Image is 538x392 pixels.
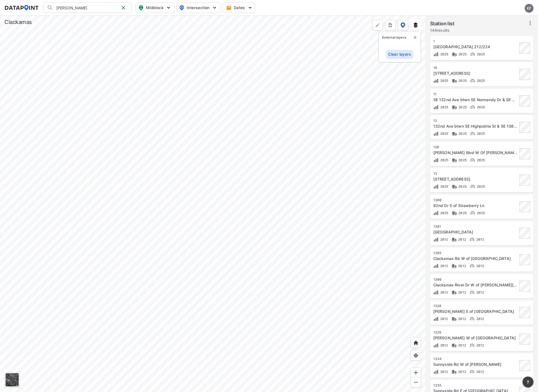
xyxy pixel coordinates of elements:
button: External layers [410,20,421,30]
span: 2025 [439,184,448,189]
img: Vehicle speed [469,290,475,295]
img: Vehicle speed [470,104,475,110]
span: 2012 [457,343,466,347]
div: 82nd Dr S of Strawberry Ln [433,203,518,208]
img: Vehicle speed [469,343,475,348]
div: 128 [433,145,518,149]
img: 5YPKRKmlfpI5mqlR8AD95paCi+0kK1fRFDJSaMmawlwaeJcJwk9O2fotCW5ve9gAAAAASUVORK5CYII= [212,5,217,10]
div: 1 [433,39,518,44]
button: Dates [223,2,255,13]
div: Jennifer St W of 106th Ave [433,335,518,341]
img: Volume count [433,369,439,375]
img: layers.ee07997e.svg [413,22,418,28]
div: 1335 [433,383,518,388]
span: Dates [227,5,252,10]
span: 2025 [439,79,448,83]
img: +XpAUvaXAN7GudzAAAAAElFTkSuQmCC [413,340,419,346]
span: 2012 [439,370,448,374]
img: 5YPKRKmlfpI5mqlR8AD95paCi+0kK1fRFDJSaMmawlwaeJcJwk9O2fotCW5ve9gAAAAASUVORK5CYII= [166,5,171,10]
div: 12 [433,119,518,123]
span: 2025 [439,211,448,215]
span: ? [526,379,530,385]
span: 2025 [457,131,467,136]
img: Vehicle speed [470,131,475,136]
img: Vehicle speed [470,78,475,84]
div: Home [411,338,421,348]
span: 2025 [475,211,485,215]
img: Volume count [433,210,439,216]
span: 2025 [457,158,467,162]
span: 2012 [475,343,484,347]
span: 2025 [475,184,485,189]
img: Volume count [433,290,439,295]
img: Vehicle speed [469,369,475,375]
img: Vehicle class [452,237,457,242]
div: 132nd Ave btwn SE Highpointe St & SE 130th/SE Megan Way [433,123,518,129]
span: 2012 [439,290,448,294]
img: Volume count [433,237,439,242]
div: 1300 [433,198,518,202]
label: Station list [430,20,455,28]
span: 2012 [439,317,448,321]
img: +Dz8AAAAASUVORK5CYII= [375,22,380,28]
div: 10 [433,66,518,70]
span: 2012 [457,237,466,241]
img: Vehicle class [452,290,457,295]
img: Volume count [433,184,439,189]
span: 2012 [457,317,466,321]
div: Toggle basemap [4,372,20,388]
span: 2012 [457,290,466,294]
span: 2012 [439,237,448,241]
div: 1305 [433,251,518,255]
span: 2012 [457,264,466,268]
img: Volume count [433,104,439,110]
span: 2025 [457,52,467,56]
button: Intersection [177,2,220,13]
img: xqJnZQTG2JQi0x5lvmkeSNbbgIiQD62bqHG8IfrOzanD0FsRdYrij6fAAAAAElFTkSuQmCC [388,22,393,28]
button: Clear layers [386,50,413,59]
div: 1301 [433,224,518,229]
img: Vehicle class [452,210,457,216]
div: Bob Schumacher Blvd W Of Stevens [433,150,518,155]
img: data-point-layers.37681fc9.svg [401,22,405,28]
span: 2025 [475,79,485,83]
span: 2025 [457,79,467,83]
div: Zoom out [411,377,421,388]
span: 2025 [475,52,485,56]
img: Vehicle class [452,52,457,57]
span: Midblock [138,4,171,11]
div: 102nd Ave N Of Hwy 212/224 [433,44,518,50]
span: 2025 [475,131,485,136]
div: Clackamas [4,18,32,26]
img: Vehicle class [452,131,457,136]
span: 2025 [475,158,485,162]
span: 2025 [457,211,467,215]
span: 2025 [439,52,448,56]
img: Vehicle class [452,78,457,84]
span: 2025 [457,184,467,189]
div: 1334 [433,357,518,361]
span: Clear layers [388,52,411,57]
div: 1329 [433,330,518,335]
button: delete [413,35,417,40]
img: Vehicle class [452,104,457,110]
img: Vehicle speed [470,157,475,163]
img: Volume count [433,316,439,322]
span: 2025 [439,105,448,109]
img: MAAAAAElFTkSuQmCC [413,380,419,385]
span: 2012 [457,370,466,374]
span: Intersection [179,4,217,11]
img: map_pin_mid.602f9df1.svg [138,4,144,11]
img: 5YPKRKmlfpI5mqlR8AD95paCi+0kK1fRFDJSaMmawlwaeJcJwk9O2fotCW5ve9gAAAAASUVORK5CYII= [247,5,253,10]
span: 2012 [475,237,484,241]
button: Midblock [136,2,174,13]
span: 2012 [439,264,448,268]
img: Vehicle speed [469,263,475,269]
img: Vehicle speed [469,316,475,322]
img: Volume count [433,343,439,348]
img: Volume count [433,131,439,136]
img: ZvzfEJKXnyWIrJytrsY285QMwk63cM6Drc+sIAAAAASUVORK5CYII= [413,370,419,375]
div: SE 132nd Ave btwn SE Normandy Dr & SE Almond Ct [433,97,518,103]
img: map_pin_int.54838e6b.svg [179,4,185,11]
input: Search [53,3,119,12]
